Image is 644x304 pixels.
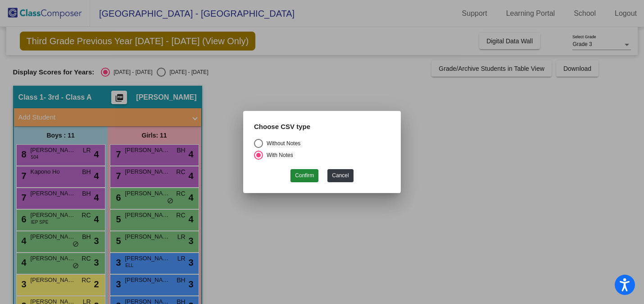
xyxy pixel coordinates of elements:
div: With Notes [263,151,293,159]
label: Choose CSV type [254,122,310,132]
button: Confirm [290,169,318,182]
div: Without Notes [263,139,300,147]
button: Cancel [327,169,353,182]
mat-radio-group: Select an option [254,139,390,162]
